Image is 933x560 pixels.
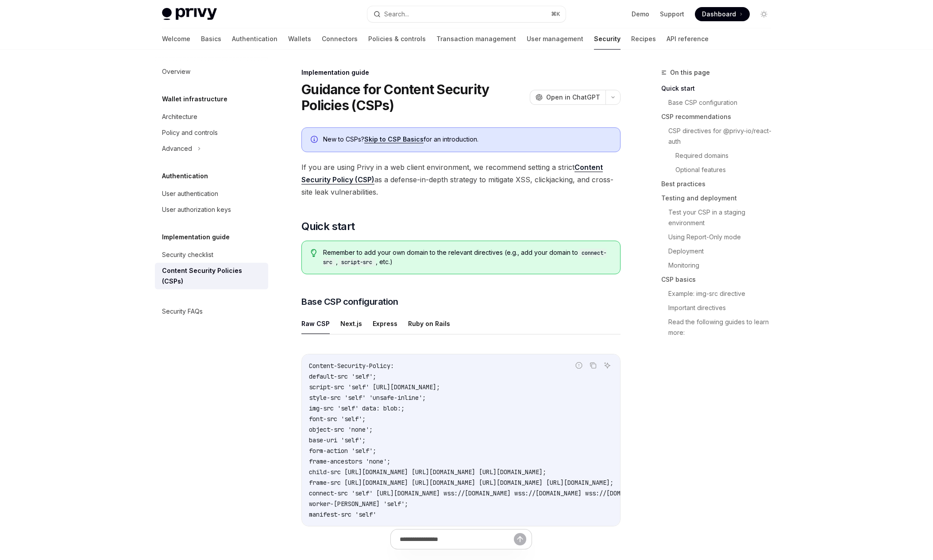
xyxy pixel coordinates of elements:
a: Policies & controls [368,28,426,50]
h5: Wallet infrastructure [162,94,227,104]
div: Security FAQs [162,306,203,317]
div: Implementation guide [301,68,621,77]
a: User authorization keys [155,202,268,218]
img: light logo [162,8,217,20]
span: base-uri 'self'; [309,436,366,444]
a: Important directives [668,301,778,315]
span: Remember to add your own domain to the relevant directives (e.g., add your domain to , , etc.) [323,248,611,267]
span: child-src [URL][DOMAIN_NAME] [URL][DOMAIN_NAME] [URL][DOMAIN_NAME]; [309,468,546,476]
a: Authentication [232,28,278,50]
span: Content-Security-Policy: [309,362,394,370]
button: Ask AI [601,360,613,371]
a: Connectors [322,28,358,50]
h5: Implementation guide [162,232,230,242]
span: If you are using Privy in a web client environment, we recommend setting a strict as a defense-in... [301,161,621,198]
span: Quick start [301,219,355,234]
a: User authentication [155,186,268,202]
a: CSP recommendations [661,110,778,124]
svg: Tip [311,249,317,257]
code: script-src [338,258,376,267]
a: Recipes [631,28,656,50]
span: frame-src [URL][DOMAIN_NAME] [URL][DOMAIN_NAME] [URL][DOMAIN_NAME] [URL][DOMAIN_NAME]; [309,479,613,487]
div: Security checklist [162,249,213,260]
code: connect-src [323,249,606,267]
a: Monitoring [668,258,778,272]
span: form-action 'self'; [309,447,376,455]
a: CSP directives for @privy-io/react-auth [668,124,778,149]
span: Dashboard [702,10,736,19]
span: script-src 'self' [URL][DOMAIN_NAME]; [309,383,440,391]
div: Architecture [162,111,197,122]
a: Demo [632,10,649,19]
a: User management [527,28,583,50]
svg: Info [311,136,320,145]
a: Security checklist [155,247,268,263]
button: Open in ChatGPT [530,90,605,105]
span: font-src 'self'; [309,415,366,423]
a: Testing and deployment [661,191,778,205]
button: Next.js [340,313,362,334]
div: User authentication [162,188,218,199]
a: Overview [155,64,268,80]
a: Example: img-src directive [668,287,778,301]
a: Basics [201,28,221,50]
a: Welcome [162,28,190,50]
span: object-src 'none'; [309,426,373,433]
div: User authorization keys [162,204,231,215]
button: Ruby on Rails [408,313,450,334]
a: Using Report-Only mode [668,230,778,244]
button: Copy the contents from the code block [587,360,599,371]
button: Search...⌘K [367,6,566,22]
span: ⌘ K [551,11,560,18]
a: Deployment [668,244,778,258]
a: Quick start [661,81,778,96]
span: manifest-src 'self' [309,510,376,518]
h5: Authentication [162,171,208,181]
a: CSP basics [661,272,778,287]
a: Read the following guides to learn more: [668,315,778,340]
a: API reference [667,28,709,50]
div: New to CSPs? for an introduction. [323,135,611,145]
a: Support [660,10,684,19]
a: Base CSP configuration [668,96,778,110]
a: Content Security Policies (CSPs) [155,263,268,289]
a: Wallets [288,28,311,50]
span: On this page [670,67,710,78]
span: worker-[PERSON_NAME] 'self'; [309,500,408,508]
span: img-src 'self' data: blob:; [309,404,405,412]
div: Content Security Policies (CSPs) [162,265,263,287]
a: Security FAQs [155,303,268,319]
span: Open in ChatGPT [546,93,600,102]
span: style-src 'self' 'unsafe-inline'; [309,394,426,402]
h1: Guidance for Content Security Policies (CSPs) [301,81,526,113]
a: Architecture [155,109,268,125]
a: Required domains [675,149,778,163]
a: Skip to CSP Basics [364,135,424,143]
div: Advanced [162,143,192,154]
button: Send message [514,533,526,545]
a: Security [594,28,621,50]
a: Optional features [675,163,778,177]
button: Toggle dark mode [757,7,771,21]
span: frame-ancestors 'none'; [309,457,390,465]
a: Test your CSP in a staging environment [668,205,778,230]
span: Base CSP configuration [301,295,398,308]
a: Transaction management [436,28,516,50]
div: Policy and controls [162,127,218,138]
a: Best practices [661,177,778,191]
button: Report incorrect code [573,360,585,371]
span: default-src 'self'; [309,372,376,380]
div: Overview [162,66,190,77]
div: Search... [384,9,409,19]
span: connect-src 'self' [URL][DOMAIN_NAME] wss://[DOMAIN_NAME] wss://[DOMAIN_NAME] wss://[DOMAIN_NAME]... [309,489,808,497]
button: Raw CSP [301,313,330,334]
a: Dashboard [695,7,750,21]
a: Policy and controls [155,125,268,141]
button: Express [373,313,397,334]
